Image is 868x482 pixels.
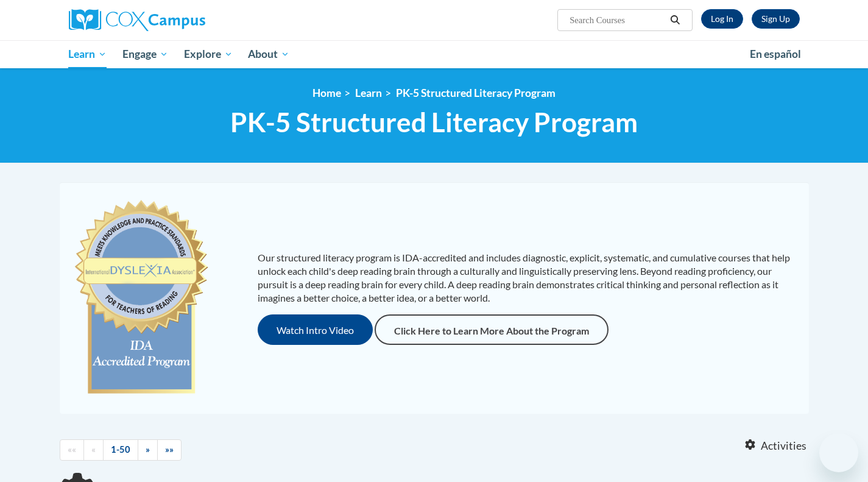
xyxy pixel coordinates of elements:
span: » [146,444,150,455]
a: Engage [115,40,176,68]
a: About [240,40,297,68]
a: Begining [60,439,84,461]
img: c477cda6-e343-453b-bfce-d6f9e9818e1c.png [72,194,211,402]
a: Learn [61,40,115,68]
span: «« [68,444,76,455]
a: Click Here to Learn More About the Program [375,314,609,345]
span: PK-5 Structured Literacy Program [230,106,638,138]
iframe: Button to launch messaging window [819,433,858,472]
a: Learn [355,87,382,99]
span: « [91,444,96,455]
a: Previous [83,439,104,461]
a: Log In [701,9,743,29]
a: Home [312,87,341,99]
a: Register [752,9,800,29]
span: En español [750,48,801,60]
span: Learn [68,47,107,62]
span: About [248,47,289,62]
button: Search [666,13,684,27]
a: Explore [176,40,241,68]
div: Main menu [51,40,818,68]
a: PK-5 Structured Literacy Program [396,87,556,99]
a: End [157,439,182,461]
span: Activities [761,439,806,453]
a: En español [742,41,809,67]
a: Cox Campus [69,9,300,31]
a: 1-50 [103,439,138,461]
span: »» [165,444,174,455]
span: Explore [184,47,233,62]
input: Search Courses [568,13,666,27]
a: Next [138,439,158,461]
img: Cox Campus [69,9,205,31]
p: Our structured literacy program is IDA-accredited and includes diagnostic, explicit, systematic, ... [258,251,797,305]
button: Watch Intro Video [258,314,373,345]
span: Engage [122,47,168,62]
